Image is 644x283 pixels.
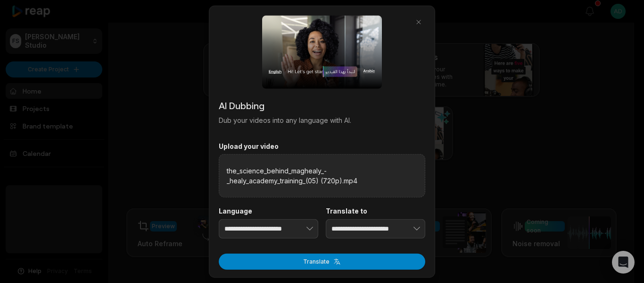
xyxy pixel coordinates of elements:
h2: AI Dubbing [219,98,425,112]
label: Upload your video [219,142,425,150]
p: Dub your videos into any language with AI. [219,115,425,125]
img: dubbing_dialog.png [262,15,382,88]
label: Language [219,207,318,215]
label: Translate to [326,207,425,215]
button: Translate [219,254,425,270]
label: the_science_behind_maghealy_-_healy_academy_training_(05) (720p).mp4 [227,166,417,186]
